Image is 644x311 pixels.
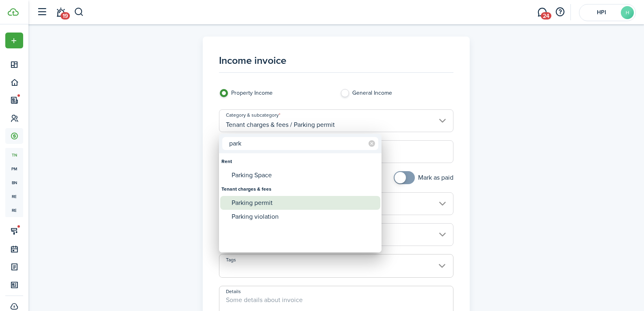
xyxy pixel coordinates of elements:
[222,137,378,150] input: Search
[232,196,375,210] div: Parking permit
[221,182,379,196] div: Tenant charges & fees
[219,153,382,252] mbsc-wheel: Category & subcategory
[232,210,375,224] div: Parking violation
[232,168,375,182] div: Parking Space
[221,154,379,168] div: Rent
